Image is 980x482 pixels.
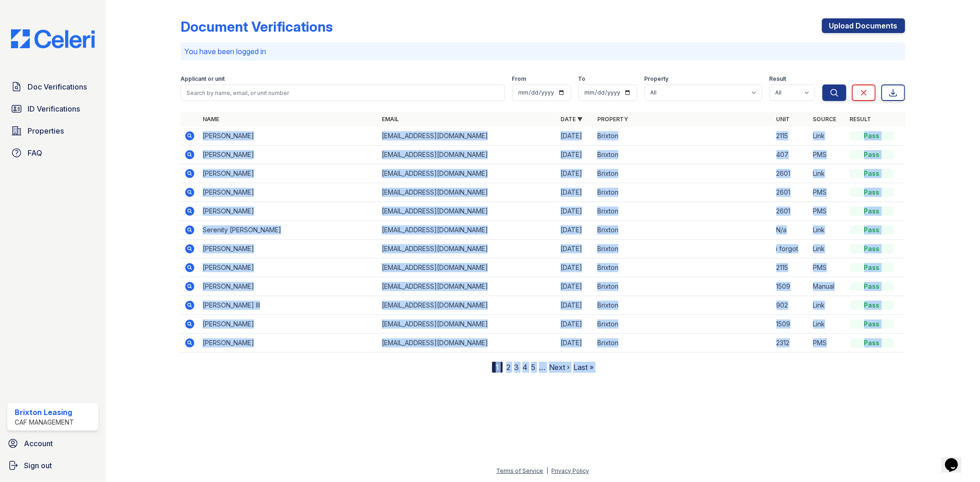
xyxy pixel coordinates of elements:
[28,81,87,92] span: Doc Verifications
[773,277,810,296] td: 1509
[597,116,628,123] a: Property
[514,363,519,372] a: 3
[557,277,594,296] td: [DATE]
[850,301,894,310] div: Pass
[594,146,772,164] td: Brixton
[557,240,594,258] td: [DATE]
[810,183,846,202] td: PMS
[776,116,790,123] a: Unit
[181,84,504,101] input: Search by name, email, or unit number
[850,225,894,235] div: Pass
[773,334,810,353] td: 2312
[850,244,894,253] div: Pass
[810,296,846,315] td: Link
[199,277,378,296] td: [PERSON_NAME]
[850,338,894,347] div: Pass
[850,282,894,291] div: Pass
[557,221,594,240] td: [DATE]
[7,78,98,96] a: Doc Verifications
[773,164,810,183] td: 2601
[850,116,872,123] a: Result
[773,296,810,315] td: 902
[7,100,98,118] a: ID Verifications
[492,362,503,373] div: 1
[181,18,333,35] div: Document Verifications
[199,183,378,202] td: [PERSON_NAME]
[645,75,669,83] label: Property
[810,258,846,277] td: PMS
[810,334,846,353] td: PMS
[810,240,846,258] td: Link
[573,363,594,372] a: Last »
[557,296,594,315] td: [DATE]
[184,46,901,57] p: You have been logged in
[770,75,787,83] label: Result
[24,460,52,471] span: Sign out
[28,147,42,158] span: FAQ
[594,240,772,258] td: Brixton
[773,127,810,146] td: 2115
[822,18,905,33] a: Upload Documents
[561,116,583,123] a: Date ▼
[531,363,535,372] a: 5
[522,363,527,372] a: 4
[4,456,102,475] a: Sign out
[810,127,846,146] td: Link
[557,127,594,146] td: [DATE]
[557,258,594,277] td: [DATE]
[557,183,594,202] td: [DATE]
[594,315,772,334] td: Brixton
[810,221,846,240] td: Link
[547,467,549,474] div: |
[199,240,378,258] td: [PERSON_NAME]
[497,467,544,474] a: Terms of Service
[199,296,378,315] td: [PERSON_NAME] III
[594,202,772,221] td: Brixton
[378,146,557,164] td: [EMAIL_ADDRESS][DOMAIN_NAME]
[378,221,557,240] td: [EMAIL_ADDRESS][DOMAIN_NAME]
[15,418,74,427] div: CAF Management
[181,75,225,83] label: Applicant or unit
[850,150,894,159] div: Pass
[557,164,594,183] td: [DATE]
[199,315,378,334] td: [PERSON_NAME]
[810,164,846,183] td: Link
[810,146,846,164] td: PMS
[199,127,378,146] td: [PERSON_NAME]
[594,334,772,353] td: Brixton
[773,202,810,221] td: 2601
[378,127,557,146] td: [EMAIL_ADDRESS][DOMAIN_NAME]
[199,258,378,277] td: [PERSON_NAME]
[773,183,810,202] td: 2601
[594,127,772,146] td: Brixton
[850,207,894,216] div: Pass
[378,202,557,221] td: [EMAIL_ADDRESS][DOMAIN_NAME]
[24,438,53,449] span: Account
[850,188,894,197] div: Pass
[557,334,594,353] td: [DATE]
[378,258,557,277] td: [EMAIL_ADDRESS][DOMAIN_NAME]
[552,467,589,474] a: Privacy Policy
[850,319,894,329] div: Pass
[773,221,810,240] td: N/a
[594,258,772,277] td: Brixton
[539,362,545,373] span: …
[810,315,846,334] td: Link
[378,164,557,183] td: [EMAIL_ADDRESS][DOMAIN_NAME]
[199,146,378,164] td: [PERSON_NAME]
[557,146,594,164] td: [DATE]
[941,445,971,473] iframe: chat widget
[557,315,594,334] td: [DATE]
[773,240,810,258] td: i forgot
[203,116,219,123] a: Name
[578,75,586,83] label: To
[378,296,557,315] td: [EMAIL_ADDRESS][DOMAIN_NAME]
[850,169,894,178] div: Pass
[199,164,378,183] td: [PERSON_NAME]
[773,315,810,334] td: 1509
[15,407,74,418] div: Brixton Leasing
[4,434,102,453] a: Account
[378,334,557,353] td: [EMAIL_ADDRESS][DOMAIN_NAME]
[28,125,64,136] span: Properties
